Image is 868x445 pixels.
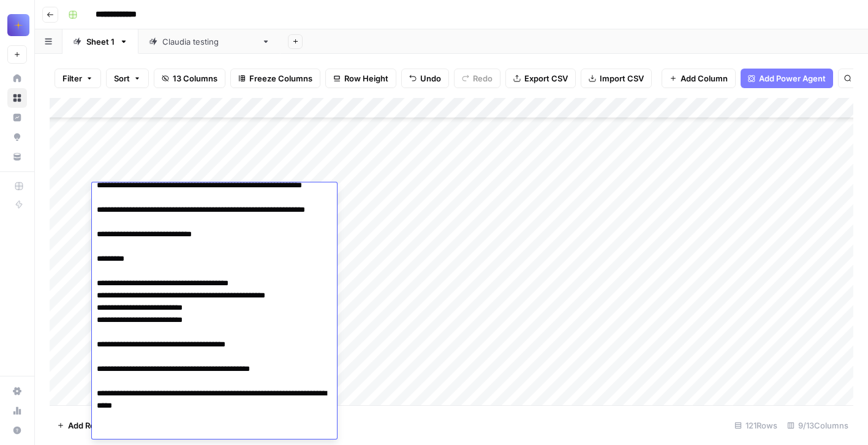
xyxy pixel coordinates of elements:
[7,88,27,108] a: Browse
[154,69,225,88] button: 13 Columns
[420,72,441,84] span: Undo
[68,419,102,432] span: Add Row
[114,72,130,84] span: Sort
[86,36,115,48] div: Sheet 1
[662,69,736,88] button: Add Column
[600,72,644,84] span: Import CSV
[7,381,27,401] a: Settings
[581,69,652,88] button: Import CSV
[7,108,27,127] a: Insights
[7,421,27,440] button: Help + Support
[681,72,728,84] span: Add Column
[7,147,27,166] a: Your Data
[7,14,29,36] img: PC Logo
[62,72,82,84] span: Filter
[759,72,826,84] span: Add Power Agent
[50,416,109,435] button: Add Row
[62,29,138,54] a: Sheet 1
[249,72,312,84] span: Freeze Columns
[7,127,27,147] a: Opportunities
[7,401,27,421] a: Usage
[524,72,568,84] span: Export CSV
[7,10,27,40] button: Workspace: PC
[325,69,396,88] button: Row Height
[454,69,500,88] button: Redo
[473,72,492,84] span: Redo
[782,416,853,435] div: 9/13 Columns
[55,69,101,88] button: Filter
[173,72,217,84] span: 13 Columns
[505,69,576,88] button: Export CSV
[138,29,281,54] a: [PERSON_NAME] testing
[741,69,833,88] button: Add Power Agent
[7,69,27,88] a: Home
[344,72,388,84] span: Row Height
[401,69,449,88] button: Undo
[162,36,257,48] div: [PERSON_NAME] testing
[230,69,320,88] button: Freeze Columns
[106,69,149,88] button: Sort
[730,416,782,435] div: 121 Rows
